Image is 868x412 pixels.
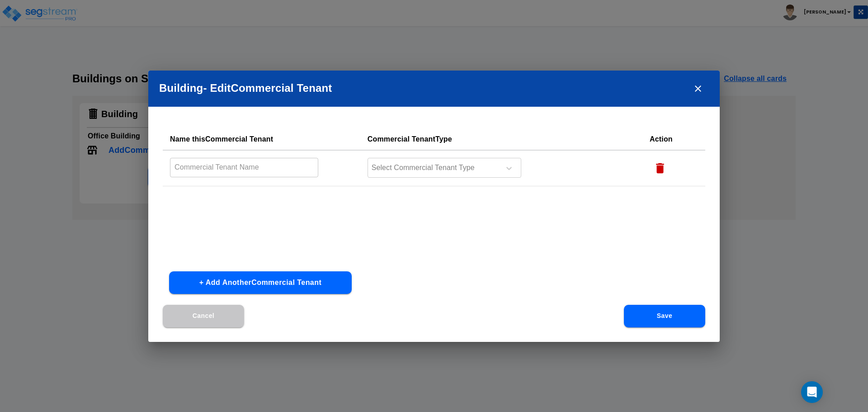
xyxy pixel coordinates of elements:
button: Cancel [163,305,244,327]
div: Open Intercom Messenger [801,381,823,403]
button: Save [624,305,705,327]
input: Commercial Tenant Name [170,158,318,177]
th: Commercial Tenant Type [360,128,642,150]
button: + Add AnotherCommercial Tenant [169,271,352,294]
button: close [687,78,709,99]
h2: Building - Edit Commercial Tenant [148,71,720,107]
th: Action [642,128,705,150]
th: Name this Commercial Tenant [163,128,360,150]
